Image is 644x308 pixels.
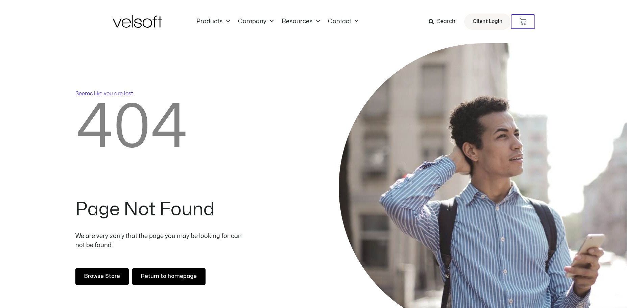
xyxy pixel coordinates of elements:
img: Velsoft Training Materials [113,15,162,28]
a: Return to homepage [132,268,206,285]
a: Client Login [464,14,511,30]
span: Search [437,17,455,26]
a: ContactMenu Toggle [324,18,362,25]
h2: 404 [75,98,246,158]
a: Browse Store [75,268,129,285]
a: CompanyMenu Toggle [234,18,278,25]
span: Return to homepage [141,272,197,281]
h2: Page Not Found [75,200,246,219]
p: Seems like you are lost.. [75,90,246,98]
nav: Menu [192,18,362,25]
span: Browse Store [84,272,120,281]
a: ProductsMenu Toggle [192,18,234,25]
span: Client Login [473,17,502,26]
a: Search [429,16,460,27]
p: We are very sorry that the page you may be looking for can not be found. [75,232,246,250]
a: ResourcesMenu Toggle [278,18,324,25]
